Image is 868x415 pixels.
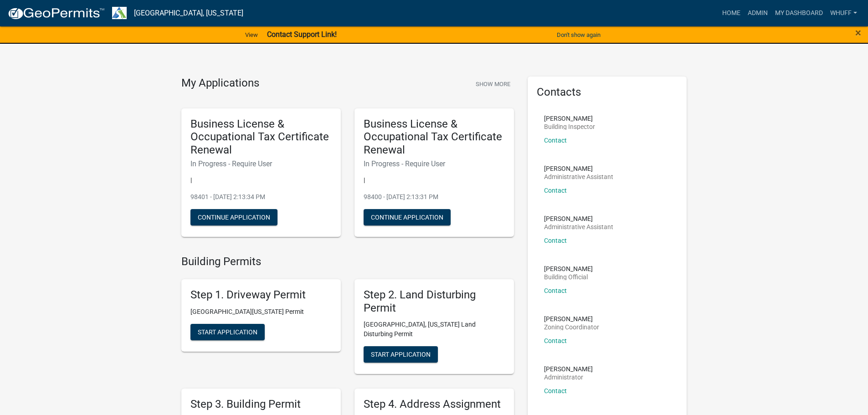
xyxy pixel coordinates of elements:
p: 98401 - [DATE] 2:13:34 PM [190,192,332,202]
button: Show More [472,77,514,92]
p: [GEOGRAPHIC_DATA], [US_STATE] Land Disturbing Permit [364,320,505,339]
h4: Building Permits [181,255,514,268]
p: [PERSON_NAME] [544,215,613,222]
p: [PERSON_NAME] [544,115,595,122]
p: Administrative Assistant [544,224,613,230]
p: [PERSON_NAME] [544,366,593,372]
p: [PERSON_NAME] [544,266,593,272]
a: Contact [544,387,567,395]
h5: Business License & Occupational Tax Certificate Renewal [364,118,505,157]
button: Continue Application [364,209,451,225]
span: Start Application [198,328,257,335]
a: Contact [544,237,567,244]
a: View [241,27,262,42]
h5: Step 1. Driveway Permit [190,288,332,302]
button: Start Application [190,324,265,340]
p: Building Inspector [544,123,595,130]
p: Administrative Assistant [544,174,613,180]
a: Contact [544,137,567,144]
p: [PERSON_NAME] [544,316,599,322]
h5: Step 4. Address Assignment [364,398,505,411]
a: [GEOGRAPHIC_DATA], [US_STATE] [134,5,243,21]
button: Continue Application [190,209,277,225]
p: | [190,175,332,185]
span: × [855,26,861,39]
h6: In Progress - Require User [190,159,332,168]
img: Troup County, Georgia [112,7,127,19]
a: My Dashboard [771,5,827,22]
h5: Step 2. Land Disturbing Permit [364,288,505,315]
p: | [364,175,505,185]
span: Start Application [371,351,431,358]
h5: Contacts [537,86,678,99]
a: Admin [744,5,771,22]
strong: Contact Support Link! [267,30,337,39]
a: Contact [544,287,567,294]
a: whuff [827,5,861,22]
p: Building Official [544,274,593,280]
p: [GEOGRAPHIC_DATA][US_STATE] Permit [190,307,332,317]
a: Home [719,5,744,22]
button: Start Application [364,346,438,363]
h5: Step 3. Building Permit [190,398,332,411]
button: Close [855,27,861,38]
p: Zoning Coordinator [544,324,599,330]
a: Contact [544,187,567,194]
p: Administrator [544,374,593,380]
h5: Business License & Occupational Tax Certificate Renewal [190,118,332,157]
h4: My Applications [181,77,259,90]
button: Don't show again [553,27,604,42]
p: 98400 - [DATE] 2:13:31 PM [364,192,505,202]
p: [PERSON_NAME] [544,165,613,172]
a: Contact [544,337,567,344]
h6: In Progress - Require User [364,159,505,168]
